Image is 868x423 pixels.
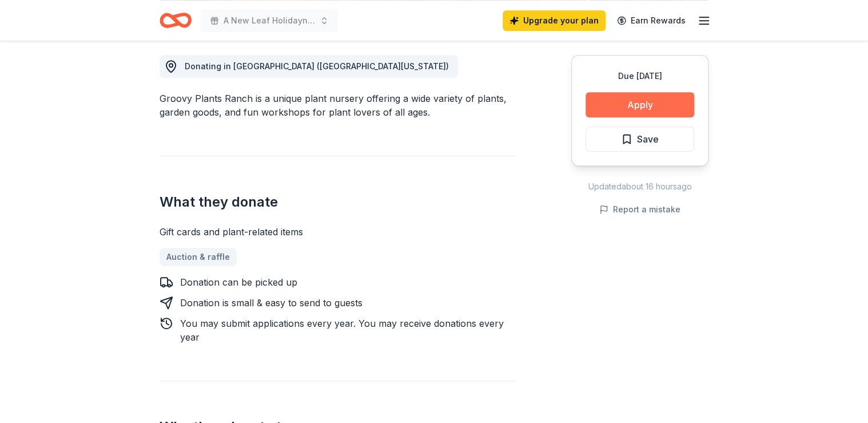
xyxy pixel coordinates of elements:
[160,225,516,239] div: Gift cards and plant-related items
[180,317,516,344] div: You may submit applications every year . You may receive donations every year
[586,92,694,117] button: Apply
[599,203,680,216] button: Report a mistake
[180,275,297,289] div: Donation can be picked up
[160,193,516,211] h2: What they donate
[571,180,708,193] div: Updated about 16 hours ago
[224,14,315,27] span: A New Leaf Holidayn Toy Drive
[610,10,692,31] a: Earn Rewards
[185,61,449,71] span: Donating in [GEOGRAPHIC_DATA] ([GEOGRAPHIC_DATA][US_STATE])
[586,126,694,152] button: Save
[201,9,338,32] button: A New Leaf Holidayn Toy Drive
[160,92,516,119] div: Groovy Plants Ranch is a unique plant nursery offering a wide variety of plants, garden goods, an...
[160,7,192,34] a: Home
[586,69,694,83] div: Due [DATE]
[160,248,237,266] a: Auction & raffle
[180,296,363,310] div: Donation is small & easy to send to guests
[503,10,606,31] a: Upgrade your plan
[637,132,659,147] span: Save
